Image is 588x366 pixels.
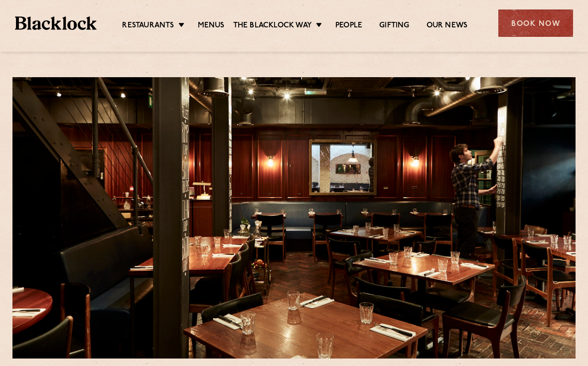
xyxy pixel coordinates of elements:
[379,21,409,31] a: Gifting
[233,21,312,31] a: The Blacklock Way
[122,21,174,31] a: Restaurants
[15,16,97,30] img: BL_Textured_Logo-footer-cropped.svg
[427,21,468,31] a: Our News
[498,9,573,37] div: Book Now
[335,21,362,31] a: People
[198,21,225,31] a: Menus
